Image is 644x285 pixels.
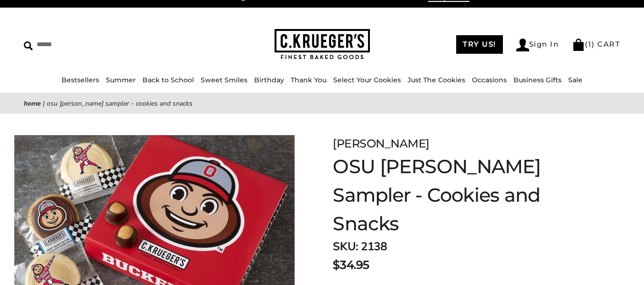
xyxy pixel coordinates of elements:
[572,39,620,49] a: (1) CART
[408,76,465,84] a: Just The Cookies
[24,37,162,52] input: Search
[254,76,284,84] a: Birthday
[201,76,247,84] a: Sweet Smiles
[24,98,620,109] nav: breadcrumbs
[516,39,529,51] img: Account
[43,99,45,108] span: |
[572,39,585,51] img: Bag
[472,76,507,84] a: Occasions
[24,41,33,50] img: Search
[361,239,387,254] span: 2138
[333,239,358,254] strong: SKU:
[143,76,194,84] a: Back to School
[333,256,369,274] span: $34.95
[568,76,583,84] a: Sale
[291,76,327,84] a: Thank You
[588,39,592,49] span: 1
[456,35,503,54] a: TRY US!
[516,39,559,51] a: Sign In
[47,99,193,108] span: OSU [PERSON_NAME] Sampler - Cookies and Snacks
[333,76,401,84] a: Select Your Cookies
[513,76,562,84] a: Business Gifts
[333,152,596,238] h1: OSU [PERSON_NAME] Sampler - Cookies and Snacks
[24,99,41,108] a: Home
[61,76,99,84] a: Bestsellers
[106,76,136,84] a: Summer
[275,29,370,60] img: C.KRUEGER'S
[333,135,596,152] div: [PERSON_NAME]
